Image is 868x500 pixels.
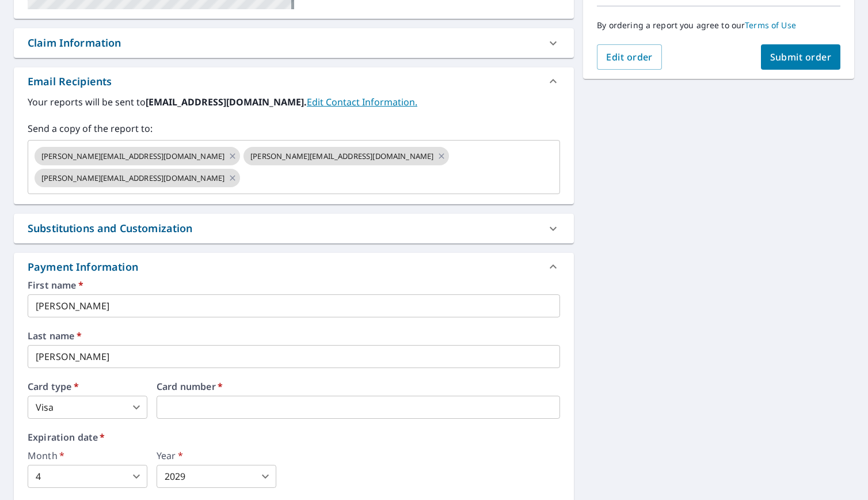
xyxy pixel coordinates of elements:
[35,147,240,165] div: [PERSON_NAME][EMAIL_ADDRESS][DOMAIN_NAME]
[243,147,449,165] div: [PERSON_NAME][EMAIL_ADDRESS][DOMAIN_NAME]
[745,20,796,31] a: Terms of Use
[28,331,560,340] label: Last name
[770,51,832,63] span: Submit order
[28,465,147,488] div: 4
[28,95,560,109] label: Your reports will be sent to
[28,35,121,51] div: Claim Information
[28,259,143,275] div: Payment Information
[606,51,653,63] span: Edit order
[157,396,560,419] iframe: secure payment field
[14,253,574,281] div: Payment Information
[761,44,841,70] button: Submit order
[597,20,840,31] p: By ordering a report you agree to our
[28,396,147,419] div: Visa
[28,122,560,135] label: Send a copy of the report to:
[146,96,307,108] b: [EMAIL_ADDRESS][DOMAIN_NAME].
[307,96,417,108] a: EditContactInfo
[28,433,560,442] label: Expiration date
[35,169,240,187] div: [PERSON_NAME][EMAIL_ADDRESS][DOMAIN_NAME]
[28,281,560,290] label: First name
[14,214,574,243] div: Substitutions and Customization
[14,28,574,58] div: Claim Information
[28,382,147,391] label: Card type
[28,221,193,236] div: Substitutions and Customization
[157,465,276,488] div: 2029
[597,44,662,70] button: Edit order
[35,173,231,184] span: [PERSON_NAME][EMAIL_ADDRESS][DOMAIN_NAME]
[14,67,574,95] div: Email Recipients
[28,74,112,89] div: Email Recipients
[157,451,276,460] label: Year
[28,451,147,460] label: Month
[35,151,231,162] span: [PERSON_NAME][EMAIL_ADDRESS][DOMAIN_NAME]
[157,382,560,391] label: Card number
[243,151,440,162] span: [PERSON_NAME][EMAIL_ADDRESS][DOMAIN_NAME]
